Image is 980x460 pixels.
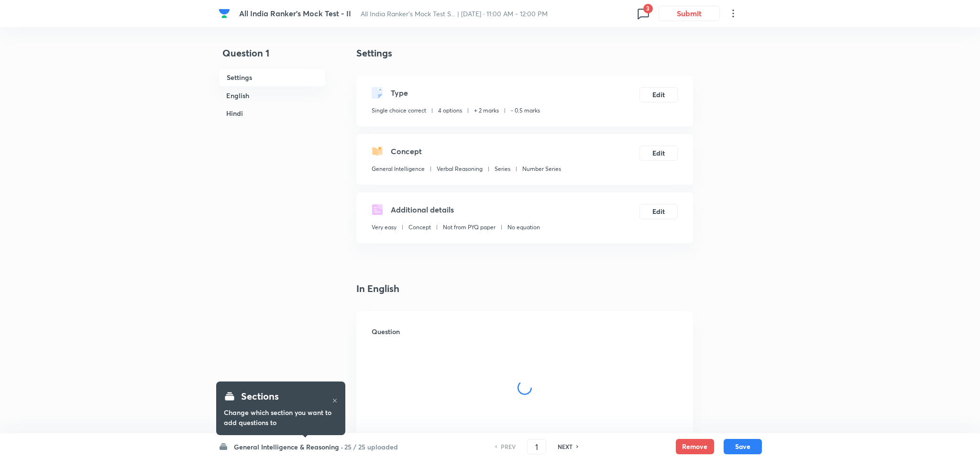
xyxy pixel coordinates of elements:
[408,223,431,232] p: Concept
[241,389,279,404] h4: Sections
[372,204,383,215] img: questionDetails.svg
[558,442,573,451] h6: NEXT
[356,46,693,60] h4: Settings
[219,87,326,104] h6: English
[391,146,422,157] h5: Concept
[372,326,678,337] h6: Question
[219,46,326,68] h4: Question 1
[372,223,396,232] p: Very easy
[724,439,762,454] button: Save
[391,87,408,99] h5: Type
[224,407,338,427] h6: Change which section you want to add questions to
[659,6,720,21] button: Submit
[372,87,383,99] img: questionType.svg
[361,9,548,18] span: All India Ranker's Mock Test S... | [DATE] · 11:00 AM - 12:00 PM
[639,87,678,102] button: Edit
[219,8,230,19] img: Company Logo
[495,165,510,173] p: Series
[219,104,326,122] h6: Hindi
[344,442,398,452] h6: 25 / 25 uploaded
[219,68,326,87] h6: Settings
[643,4,653,13] span: 3
[219,8,232,19] a: Company Logo
[639,204,678,219] button: Edit
[372,106,426,115] p: Single choice correct
[639,146,678,161] button: Edit
[356,281,693,296] h4: In English
[437,165,483,173] p: Verbal Reasoning
[507,223,540,232] p: No equation
[443,223,496,232] p: Not from PYQ paper
[372,165,425,173] p: General Intelligence
[501,442,516,451] h6: PREV
[511,106,540,115] p: - 0.5 marks
[676,439,714,454] button: Remove
[391,204,454,215] h5: Additional details
[372,146,383,157] img: questionConcept.svg
[474,106,499,115] p: + 2 marks
[239,8,351,18] span: All India Ranker's Mock Test - II
[234,442,343,452] h6: General Intelligence & Reasoning ·
[522,165,561,173] p: Number Series
[438,106,462,115] p: 4 options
